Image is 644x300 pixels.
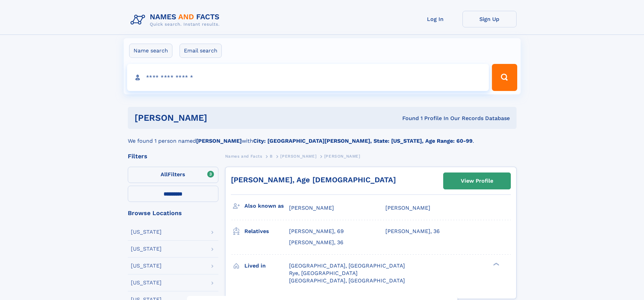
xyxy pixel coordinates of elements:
[131,229,162,235] div: [US_STATE]
[462,11,517,27] a: Sign Up
[461,173,493,189] div: View Profile
[492,262,500,266] div: ❯
[231,176,396,184] a: [PERSON_NAME], Age [DEMOGRAPHIC_DATA]
[289,262,405,269] span: [GEOGRAPHIC_DATA], [GEOGRAPHIC_DATA]
[385,228,440,235] a: [PERSON_NAME], 36
[128,210,218,216] div: Browse Locations
[225,152,262,160] a: Names and Facts
[131,280,162,285] div: [US_STATE]
[244,260,289,272] h3: Lived in
[128,11,225,29] img: Logo Names and Facts
[180,44,222,58] label: Email search
[289,205,334,211] span: [PERSON_NAME]
[289,228,344,235] a: [PERSON_NAME], 69
[270,154,273,159] span: B
[129,44,172,58] label: Name search
[127,64,489,91] input: search input
[161,171,168,178] span: All
[305,115,510,122] div: Found 1 Profile In Our Records Database
[128,167,218,183] label: Filters
[244,226,289,237] h3: Relatives
[289,239,343,246] a: [PERSON_NAME], 36
[270,152,273,160] a: B
[253,138,473,144] b: City: [GEOGRAPHIC_DATA][PERSON_NAME], State: [US_STATE], Age Range: 60-99
[408,11,462,27] a: Log In
[280,152,316,160] a: [PERSON_NAME]
[196,138,242,144] b: [PERSON_NAME]
[128,153,218,159] div: Filters
[444,173,510,189] a: View Profile
[324,154,360,159] span: [PERSON_NAME]
[385,205,430,211] span: [PERSON_NAME]
[492,64,517,91] button: Search Button
[135,114,305,122] h1: [PERSON_NAME]
[289,270,358,276] span: Rye, [GEOGRAPHIC_DATA]
[131,246,162,252] div: [US_STATE]
[289,277,405,284] span: [GEOGRAPHIC_DATA], [GEOGRAPHIC_DATA]
[280,154,316,159] span: [PERSON_NAME]
[128,129,517,145] div: We found 1 person named with .
[131,263,162,269] div: [US_STATE]
[244,200,289,212] h3: Also known as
